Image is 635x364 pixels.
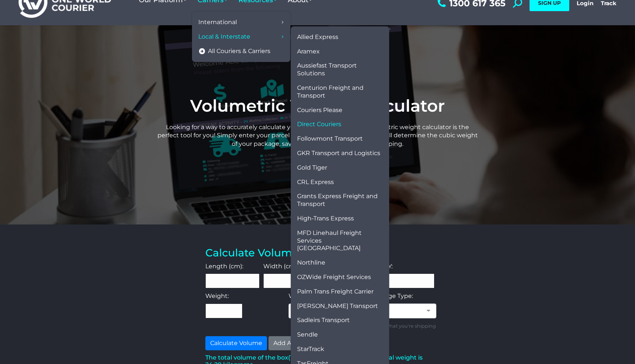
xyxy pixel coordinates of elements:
a: Direct Couriers [294,117,385,132]
span: All Couriers & Carriers [208,47,270,55]
a: High-Trans Express [294,211,385,226]
span: International [198,19,237,26]
a: Palm Trans Freight Carrier [294,285,385,299]
span: GKR Transport and Logistics [297,150,380,157]
a: Couriers Please [294,103,385,118]
span: CRL Express [297,178,334,186]
span: Gold Tiger [297,164,327,172]
span: High-Trans Express [297,215,354,223]
a: MFD Linehaul Freight Services [GEOGRAPHIC_DATA] [294,226,385,256]
a: GKR Transport and Logistics [294,146,385,161]
a: [PERSON_NAME] Transport [294,299,385,314]
label: Package Type: [370,292,413,300]
a: Northline [294,256,385,270]
span: Sendle [297,331,318,339]
span: Grants Express Freight and Transport [297,193,383,208]
a: International [196,15,287,30]
span: Aramex [297,48,320,56]
a: Local & Interstate [196,30,287,44]
span: Centurion Freight and Transport [297,84,383,100]
label: Width (cm): [263,262,298,270]
span: Sadleirs Transport [297,317,350,324]
label: Weight: [205,292,229,300]
span: StarTrack [297,345,324,353]
a: All Couriers & Carriers [196,44,287,59]
a: CRL Express [294,175,385,190]
button: Add Another Item [268,336,332,350]
h3: Calculate Volumetric Weight. [205,247,434,259]
a: OZWide Freight Services [294,270,385,285]
span: Northline [297,259,325,267]
a: Gold Tiger [294,161,385,175]
a: StarTrack [294,342,385,357]
span: [PERSON_NAME] Transport [297,302,378,310]
a: Sendle [294,328,385,342]
span: Aussiefast Transport Solutions [297,62,383,78]
a: Followmont Transport [294,132,385,146]
a: Sadleirs Transport [294,313,385,328]
span: OZWide Freight Services [297,273,371,281]
span: MFD Linehaul Freight Services [GEOGRAPHIC_DATA] [297,229,383,252]
span: Allied Express [297,33,338,41]
label: Weight Unit: [289,292,326,300]
span: Followmont Transport [297,135,363,143]
p: Looking for a way to accurately calculate your shipment costs? Our volumetric weight calculator i... [157,123,479,148]
span: Local & Interstate [198,33,250,41]
h1: Volumetric Weight Calculator [157,96,479,116]
label: Length (cm): [205,262,243,270]
a: Centurion Freight and Transport [294,81,385,103]
span: Palm Trans Freight Carrier [297,288,374,296]
a: Allied Express [294,30,385,45]
a: Aussiefast Transport Solutions [294,59,385,81]
small: Tell us what you're shipping [370,322,436,330]
button: Calculate Volume [205,336,267,350]
span: Direct Couriers [297,121,341,128]
span: Couriers Please [297,106,342,114]
a: Grants Express Freight and Transport [294,189,385,211]
a: Aramex [294,45,385,59]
